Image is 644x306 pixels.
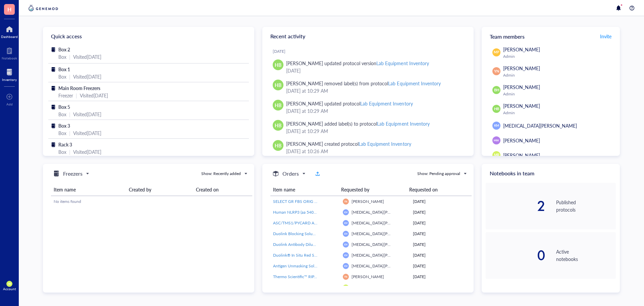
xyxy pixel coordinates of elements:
[352,199,384,204] span: [PERSON_NAME]
[58,111,66,118] div: Box
[63,170,83,178] h5: Freezers
[286,107,463,115] div: [DATE] at 10:29 AM
[344,200,347,203] span: YN
[8,282,11,285] span: MR
[556,199,616,213] div: Published protocols
[494,106,499,112] span: HB
[1,35,18,39] div: Dashboard
[275,101,281,109] span: HB
[69,53,70,60] div: |
[344,222,347,224] span: KM
[344,254,347,257] span: KM
[352,209,416,215] span: [MEDICAL_DATA][PERSON_NAME]
[503,102,540,109] span: [PERSON_NAME]
[503,110,613,116] div: Admin
[2,45,17,60] a: Notebook
[352,274,384,279] span: [PERSON_NAME]
[503,122,577,129] span: [MEDICAL_DATA][PERSON_NAME]
[273,220,337,226] a: ASC/TMS1/PYCARD Antibody (B-3): sc-514414
[344,211,347,214] span: KM
[80,92,108,99] div: Visited [DATE]
[58,141,72,148] span: Rack 3
[69,129,70,137] div: |
[273,274,337,280] a: Thermo Scientific™ RIPA Lysis and Extraction Buffer
[201,171,241,177] div: Show: Recently added
[286,80,441,87] div: [PERSON_NAME] removed label(s) from protocol
[344,232,347,235] span: KM
[73,129,101,137] div: Visited [DATE]
[2,78,17,82] div: Inventory
[413,263,469,269] div: [DATE]
[482,27,620,46] div: Team members
[482,164,620,183] div: Notebooks in team
[352,285,384,290] span: [PERSON_NAME]
[3,287,16,291] div: Account
[273,274,365,279] span: Thermo Scientific™ RIPA Lysis and Extraction Buffer
[43,27,254,46] div: Quick access
[58,92,73,99] div: Freezer
[268,97,468,117] a: HB[PERSON_NAME] updated protocolLab Equipment Inventory[DATE] at 10:29 AM
[69,111,70,118] div: |
[273,199,337,205] a: SELECT GR FBS ORIG 500ML
[58,103,70,110] span: Box 5
[273,231,328,236] span: Duolink Blocking Solution (1X)
[268,57,468,77] a: HB[PERSON_NAME] updated protocol versionLab Equipment Inventory[DATE]
[413,209,469,215] div: [DATE]
[275,122,281,129] span: HB
[73,111,101,118] div: Visited [DATE]
[6,102,13,106] div: Add
[58,129,66,137] div: Box
[286,100,413,107] div: [PERSON_NAME] updated protocol
[503,65,540,72] span: [PERSON_NAME]
[600,31,612,42] button: Invite
[54,199,250,205] div: No items found
[600,33,611,40] span: Invite
[270,183,338,196] th: Item name
[286,140,411,147] div: [PERSON_NAME] created protocol
[413,285,469,291] div: [DATE]
[58,148,66,156] div: Box
[268,77,468,97] a: HB[PERSON_NAME] removed label(s) from protocolLab Equipment Inventory[DATE] at 10:29 AM
[282,170,299,178] h5: Orders
[494,50,499,55] span: MP
[417,171,460,177] div: Show: Pending approval
[494,138,499,142] span: MW
[273,242,337,248] a: Duolink Antibody Diluent (1X)
[262,27,474,46] div: Recent activity
[413,252,469,258] div: [DATE]
[286,120,430,127] div: [PERSON_NAME] added label(s) to protocol
[193,183,252,196] th: Created on
[51,183,126,196] th: Item name
[2,56,17,60] div: Notebook
[58,73,66,80] div: Box
[407,183,466,196] th: Requested on
[413,231,469,237] div: [DATE]
[69,148,70,156] div: |
[494,87,499,93] span: BH
[69,73,70,80] div: |
[503,73,613,78] div: Admin
[352,252,416,258] span: [MEDICAL_DATA][PERSON_NAME]
[273,252,353,258] span: Duolink® In Situ Red Starter Kit Mouse/Goat
[286,127,463,135] div: [DATE] at 10:29 AM
[286,87,463,94] div: [DATE] at 10:29 AM
[58,85,100,91] span: Main Room Freezers
[338,183,407,196] th: Requested by
[556,248,616,263] div: Active notebooks
[58,122,70,129] span: Box 3
[503,137,540,144] span: [PERSON_NAME]
[344,243,347,246] span: KM
[76,92,77,99] div: |
[413,242,469,248] div: [DATE]
[286,59,429,67] div: [PERSON_NAME] updated protocol version
[7,5,11,13] span: H
[344,265,347,267] span: KM
[2,67,17,82] a: Inventory
[503,152,540,159] span: [PERSON_NAME]
[352,231,416,236] span: [MEDICAL_DATA][PERSON_NAME]
[275,61,281,69] span: HB
[352,242,416,247] span: [MEDICAL_DATA][PERSON_NAME]
[352,220,416,226] span: [MEDICAL_DATA][PERSON_NAME]
[273,285,337,291] a: Ssoadvanced™ PreAmp Supermix, 50 x 50 µl rxns, 1.25 ml, 1725160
